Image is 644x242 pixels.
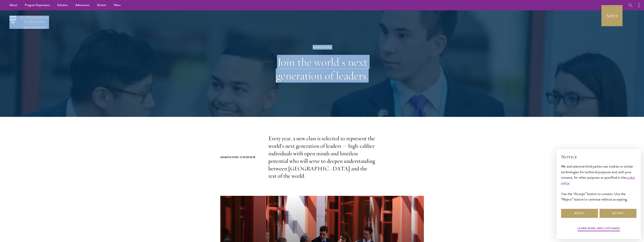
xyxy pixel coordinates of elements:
[561,209,598,218] button: Reject
[220,155,261,160] h2: Admissions Overview
[257,45,387,50] div: Admissions
[561,154,636,160] h2: Notice
[578,226,620,232] button: Learn more and customize
[9,16,49,29] img: Schwarzman Scholars
[561,164,636,202] div: We and selected third parties use cookies or similar technologies for technical purposes and, wit...
[268,135,376,180] p: Every year, a new class is selected to represent the world’s next generation of leaders — high-ca...
[601,5,623,26] a: Apply
[561,175,635,186] a: cookie policy
[600,209,636,218] button: Accept
[257,55,387,82] h1: Join the world's next generation of leaders.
